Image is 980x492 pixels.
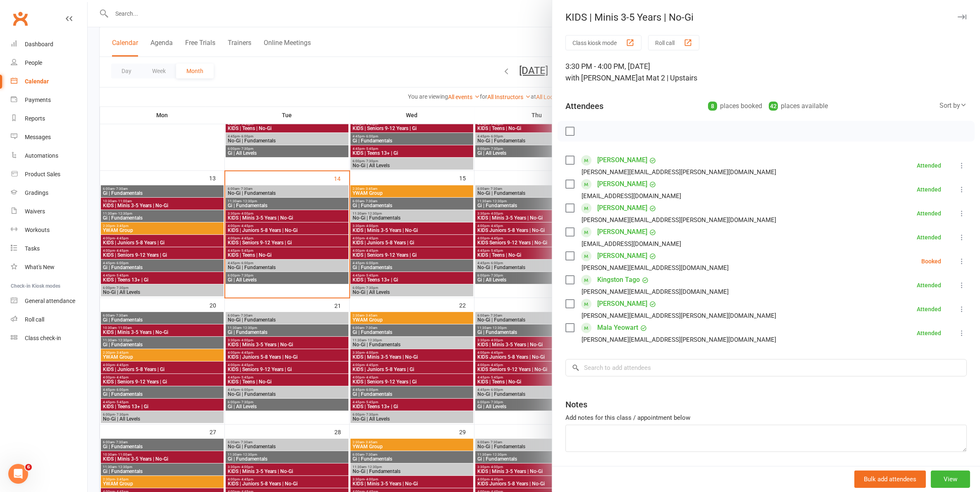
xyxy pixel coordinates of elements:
[582,191,681,201] div: [EMAIL_ADDRESS][DOMAIN_NAME]
[25,264,55,270] div: What's New
[582,310,776,321] div: [PERSON_NAME][EMAIL_ADDRESS][PERSON_NAME][DOMAIN_NAME]
[25,227,50,233] div: Workouts
[917,187,941,192] div: Attended
[917,211,941,216] div: Attended
[582,286,729,297] div: [PERSON_NAME][EMAIL_ADDRESS][DOMAIN_NAME]
[582,263,729,273] div: [PERSON_NAME][EMAIL_ADDRESS][DOMAIN_NAME]
[11,91,87,109] a: Payments
[582,334,776,345] div: [PERSON_NAME][EMAIL_ADDRESS][PERSON_NAME][DOMAIN_NAME]
[565,100,603,112] div: Attendees
[8,464,28,484] iframe: Intercom live chat
[921,258,941,264] div: Booked
[552,12,980,23] div: KIDS | Minis 3-5 Years | No-Gi
[854,471,926,488] button: Bulk add attendees
[597,154,647,167] a: [PERSON_NAME]
[25,316,44,323] div: Roll call
[582,239,681,249] div: [EMAIL_ADDRESS][DOMAIN_NAME]
[11,258,87,277] a: What's New
[11,128,87,147] a: Messages
[565,61,967,84] div: 3:30 PM - 4:00 PM, [DATE]
[565,413,967,423] div: Add notes for this class / appointment below
[25,208,45,215] div: Waivers
[565,399,587,410] div: Notes
[25,171,60,177] div: Product Sales
[597,201,647,215] a: [PERSON_NAME]
[597,177,647,191] a: [PERSON_NAME]
[708,100,762,112] div: places booked
[11,147,87,165] a: Automations
[708,102,717,111] div: 8
[11,221,87,239] a: Workouts
[25,189,48,196] div: Gradings
[769,100,828,112] div: places available
[25,335,61,341] div: Class check-in
[638,73,697,82] span: at Mat 2 | Upstairs
[25,78,49,85] div: Calendar
[10,8,31,29] a: Clubworx
[11,184,87,202] a: Gradings
[597,321,638,334] a: Mala Yeowart
[917,306,941,312] div: Attended
[917,163,941,168] div: Attended
[11,239,87,258] a: Tasks
[11,72,87,91] a: Calendar
[25,97,51,103] div: Payments
[917,234,941,240] div: Attended
[25,59,42,66] div: People
[582,167,776,177] div: [PERSON_NAME][EMAIL_ADDRESS][PERSON_NAME][DOMAIN_NAME]
[11,54,87,72] a: People
[11,109,87,128] a: Reports
[917,282,941,288] div: Attended
[939,100,967,111] div: Sort by
[25,134,51,140] div: Messages
[25,152,58,159] div: Automations
[11,329,87,348] a: Class kiosk mode
[11,35,87,54] a: Dashboard
[11,292,87,310] a: General attendance kiosk mode
[11,165,87,184] a: Product Sales
[25,298,75,304] div: General attendance
[597,273,640,286] a: Kingston Tago
[11,310,87,329] a: Roll call
[917,330,941,336] div: Attended
[25,41,53,47] div: Dashboard
[25,464,32,471] span: 6
[648,35,699,50] button: Roll call
[582,215,776,225] div: [PERSON_NAME][EMAIL_ADDRESS][PERSON_NAME][DOMAIN_NAME]
[597,225,647,239] a: [PERSON_NAME]
[565,73,638,82] span: with [PERSON_NAME]
[565,359,967,376] input: Search to add attendees
[11,202,87,221] a: Waivers
[25,115,45,122] div: Reports
[565,35,641,50] button: Class kiosk mode
[25,245,40,252] div: Tasks
[931,471,970,488] button: View
[769,102,778,111] div: 42
[597,297,647,310] a: [PERSON_NAME]
[597,249,647,263] a: [PERSON_NAME]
